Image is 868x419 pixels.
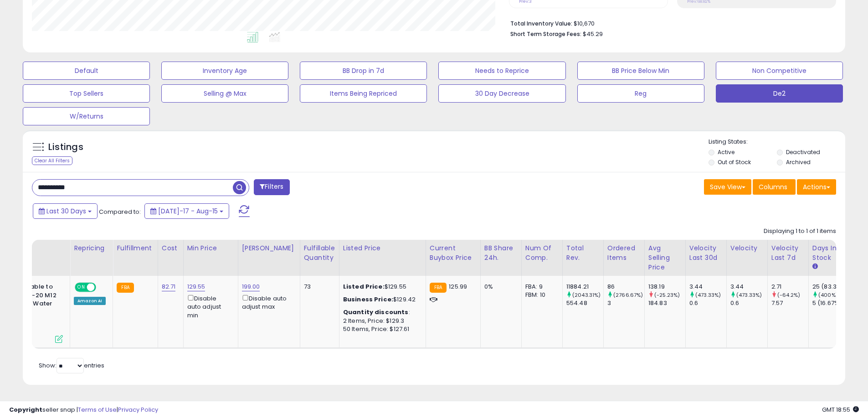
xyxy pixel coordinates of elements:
[430,283,447,293] small: FBA
[449,282,467,291] span: 125.99
[9,406,158,414] div: seller snap | |
[607,243,641,263] div: Ordered Items
[648,243,682,272] div: Avg Selling Price
[430,243,477,263] div: Current Buybox Price
[343,283,419,291] div: $129.55
[242,282,260,291] a: 199.00
[46,207,86,216] span: Last 30 Days
[695,291,721,299] small: (473.33%)
[786,158,811,166] label: Archived
[654,291,680,299] small: (-25.23%)
[759,182,787,191] span: Columns
[9,405,42,414] strong: Copyright
[812,283,849,291] div: 25 (83.33%)
[648,283,685,291] div: 138.19
[689,283,726,291] div: 3.44
[484,283,514,291] div: 0%
[187,282,205,291] a: 129.55
[343,243,422,253] div: Listed Price
[689,243,723,263] div: Velocity Last 30d
[39,361,104,370] span: Show: entries
[343,308,419,316] div: :
[577,62,704,80] button: BB Price Below Min
[343,325,419,333] div: 50 Items, Price: $127.61
[161,84,288,103] button: Selling @ Max
[818,291,838,299] small: (400%)
[484,243,518,263] div: BB Share 24h.
[187,293,231,320] div: Disable auto adjust min
[144,203,229,219] button: [DATE]-17 - Aug-15
[607,283,644,291] div: 86
[583,30,603,38] span: $45.29
[118,405,158,414] a: Privacy Policy
[23,62,150,80] button: Default
[33,203,98,219] button: Last 30 Days
[730,299,767,307] div: 0.6
[812,243,846,263] div: Days In Stock
[716,84,843,103] button: De2
[343,282,385,291] b: Listed Price:
[764,227,836,236] div: Displaying 1 to 1 of 1 items
[566,243,600,263] div: Total Rev.
[812,299,849,307] div: 5 (16.67%)
[777,291,800,299] small: (-64.2%)
[254,179,289,195] button: Filters
[566,283,603,291] div: 11884.21
[78,405,117,414] a: Terms of Use
[771,299,808,307] div: 7.57
[730,283,767,291] div: 3.44
[525,243,559,263] div: Num of Comp.
[797,179,836,195] button: Actions
[304,243,335,263] div: Fulfillable Quantity
[95,284,109,291] span: OFF
[709,138,845,146] p: Listing States:
[704,179,751,195] button: Save View
[162,282,176,291] a: 82.71
[48,141,83,154] h5: Listings
[300,62,427,80] button: BB Drop in 7d
[162,243,180,253] div: Cost
[730,243,764,253] div: Velocity
[117,243,154,253] div: Fulfillment
[736,291,762,299] small: (473.33%)
[99,207,141,216] span: Compared to:
[510,30,581,38] b: Short Term Storage Fees:
[525,291,555,299] div: FBM: 10
[74,243,109,253] div: Repricing
[76,284,87,291] span: ON
[343,295,393,304] b: Business Price:
[438,62,565,80] button: Needs to Reprice
[607,299,644,307] div: 3
[718,158,751,166] label: Out of Stock
[161,62,288,80] button: Inventory Age
[648,299,685,307] div: 184.83
[343,295,419,304] div: $129.42
[577,84,704,103] button: Reg
[117,283,134,293] small: FBA
[300,84,427,103] button: Items Being Repriced
[613,291,643,299] small: (2766.67%)
[525,283,555,291] div: FBA: 9
[689,299,726,307] div: 0.6
[771,283,808,291] div: 2.71
[343,317,419,325] div: 2 Items, Price: $129.3
[753,179,796,195] button: Columns
[718,148,734,156] label: Active
[187,243,234,253] div: Min Price
[438,84,565,103] button: 30 Day Decrease
[771,243,805,263] div: Velocity Last 7d
[572,291,601,299] small: (2043.31%)
[566,299,603,307] div: 554.48
[304,283,332,291] div: 73
[74,297,106,305] div: Amazon AI
[510,20,572,27] b: Total Inventory Value:
[822,405,859,414] span: 2025-09-15 18:55 GMT
[23,107,150,125] button: W/Returns
[32,156,72,165] div: Clear All Filters
[23,84,150,103] button: Top Sellers
[242,243,296,253] div: [PERSON_NAME]
[786,148,820,156] label: Deactivated
[242,293,293,311] div: Disable auto adjust max
[716,62,843,80] button: Non Competitive
[158,207,218,216] span: [DATE]-17 - Aug-15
